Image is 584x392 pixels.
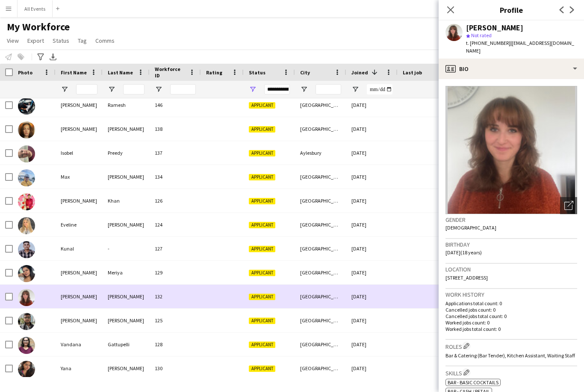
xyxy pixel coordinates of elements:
[27,37,44,44] span: Export
[48,52,58,62] app-action-btn: Export XLSX
[56,285,103,308] div: [PERSON_NAME]
[103,309,150,332] div: [PERSON_NAME]
[445,274,488,281] span: [STREET_ADDRESS]
[56,357,103,380] div: Yana
[56,333,103,356] div: Vandana
[18,69,32,76] span: Photo
[150,333,201,356] div: 128
[249,102,275,109] span: Applicant
[103,165,150,189] div: [PERSON_NAME]
[295,189,346,212] div: [GEOGRAPHIC_DATA]
[295,141,346,165] div: Aylesbury
[150,189,201,212] div: 126
[295,333,346,356] div: [GEOGRAPHIC_DATA]
[18,265,35,282] img: Ritika Meriya
[18,361,35,378] img: Yana Katrodiya
[150,261,201,284] div: 129
[103,237,150,260] div: -
[295,261,346,284] div: [GEOGRAPHIC_DATA]
[445,313,577,319] p: Cancelled jobs total count: 0
[150,93,201,117] div: 146
[439,4,584,15] h3: Profile
[439,59,584,79] div: Bio
[403,69,422,76] span: Last job
[249,85,257,93] button: Open Filter Menu
[18,97,35,115] img: Pratul Ramesh
[103,333,150,356] div: Gattupelli
[249,318,275,324] span: Applicant
[346,141,398,165] div: [DATE]
[35,52,46,62] app-action-btn: Advanced filters
[295,285,346,308] div: [GEOGRAPHIC_DATA]
[249,294,275,300] span: Applicant
[24,35,47,46] a: Export
[3,35,22,46] a: View
[74,35,90,46] a: Tag
[150,165,201,189] div: 134
[18,169,35,186] img: Max Rees
[249,342,275,348] span: Applicant
[249,365,275,372] span: Applicant
[295,357,346,380] div: [GEOGRAPHIC_DATA]
[295,117,346,141] div: [GEOGRAPHIC_DATA]
[466,40,510,46] span: t. [PHONE_NUMBER]
[351,69,368,76] span: Joined
[367,84,392,94] input: Joined Filter Input
[92,35,118,46] a: Comms
[249,222,275,228] span: Applicant
[56,141,103,165] div: Isobel
[95,37,115,44] span: Comms
[295,213,346,236] div: [GEOGRAPHIC_DATA]
[56,93,103,117] div: [PERSON_NAME]
[155,85,162,93] button: Open Filter Menu
[56,261,103,284] div: [PERSON_NAME]
[103,357,150,380] div: [PERSON_NAME]
[249,126,275,133] span: Applicant
[103,285,150,308] div: [PERSON_NAME]
[445,326,577,332] p: Worked jobs total count: 0
[150,309,201,332] div: 125
[346,261,398,284] div: [DATE]
[150,141,201,165] div: 137
[445,86,577,214] img: Crew avatar or photo
[103,117,150,141] div: [PERSON_NAME]
[56,165,103,189] div: Max
[249,69,265,76] span: Status
[18,337,35,354] img: Vandana Gattupelli
[346,357,398,380] div: [DATE]
[7,21,70,33] span: My Workforce
[295,237,346,260] div: [GEOGRAPHIC_DATA]
[445,249,482,256] span: [DATE] (18 years)
[56,213,103,236] div: Eveline
[56,189,103,212] div: [PERSON_NAME]
[316,84,341,94] input: City Filter Input
[249,150,275,156] span: Applicant
[108,69,133,76] span: Last Name
[76,84,97,94] input: First Name Filter Input
[61,69,87,76] span: First Name
[346,333,398,356] div: [DATE]
[466,24,523,32] div: [PERSON_NAME]
[53,37,69,44] span: Status
[150,237,201,260] div: 127
[170,84,196,94] input: Workforce ID Filter Input
[103,141,150,165] div: Preedy
[18,145,35,162] img: Isobel Preedy
[466,40,574,54] span: | [EMAIL_ADDRESS][DOMAIN_NAME]
[445,352,575,359] span: Bar & Catering (Bar Tender), Kitchen Assistant, Waiting Staff
[123,84,145,94] input: Last Name Filter Input
[346,213,398,236] div: [DATE]
[346,189,398,212] div: [DATE]
[56,309,103,332] div: [PERSON_NAME]
[445,319,577,326] p: Worked jobs count: 0
[351,85,359,93] button: Open Filter Menu
[445,291,577,298] h3: Work history
[471,32,492,38] span: Not rated
[300,69,310,76] span: City
[18,193,35,210] img: Ayaaz Khan
[103,189,150,212] div: Khan
[249,246,275,252] span: Applicant
[103,93,150,117] div: Ramesh
[103,261,150,284] div: Meriya
[295,165,346,189] div: [GEOGRAPHIC_DATA]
